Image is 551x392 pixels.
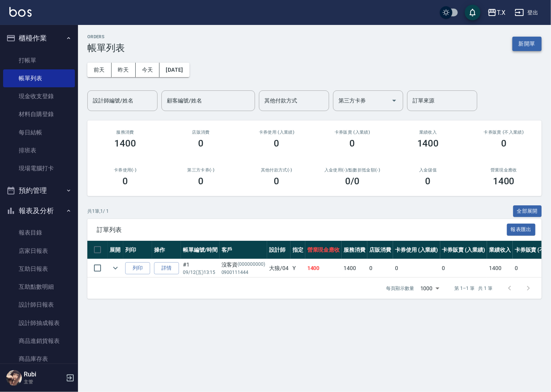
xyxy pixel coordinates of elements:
[238,261,266,269] p: (000000000)
[487,241,513,259] th: 業績收入
[487,259,513,277] td: 1400
[484,5,508,21] button: T.X
[493,176,515,187] h3: 1400
[291,259,305,277] td: Y
[3,278,75,296] a: 互助點數明細
[3,350,75,368] a: 商品庫存表
[136,63,160,77] button: 今天
[291,241,305,259] th: 指定
[3,180,75,201] button: 預約管理
[221,261,265,269] div: 沒客資
[6,370,22,386] img: Person
[87,208,109,215] p: 共 1 筆, 1 / 1
[267,259,291,277] td: 大狼 /04
[9,7,32,17] img: Logo
[512,40,542,47] a: 新開單
[386,285,414,292] p: 每頁顯示數量
[512,37,542,51] button: 新開單
[367,259,393,277] td: 0
[172,168,229,173] h2: 第三方卡券(-)
[154,262,179,274] a: 詳情
[512,5,542,20] button: 登出
[393,259,440,277] td: 0
[198,138,204,149] h3: 0
[3,224,75,242] a: 報表目錄
[87,42,125,53] h3: 帳單列表
[417,278,442,299] div: 1000
[455,285,493,292] p: 第 1–1 筆 共 1 筆
[305,259,342,277] td: 1400
[3,105,75,123] a: 材料自購登錄
[350,138,355,149] h3: 0
[3,201,75,221] button: 報表及分析
[497,8,505,18] div: T.X
[152,241,181,259] th: 操作
[181,259,220,277] td: #1
[3,69,75,87] a: 帳單列表
[198,176,204,187] h3: 0
[122,176,128,187] h3: 0
[3,51,75,69] a: 打帳單
[3,124,75,141] a: 每日結帳
[97,130,154,135] h3: 服務消費
[324,168,381,173] h2: 入金使用(-) /點數折抵金額(-)
[440,259,487,277] td: 0
[183,269,218,276] p: 09/12 (五) 13:15
[24,371,64,378] h5: Rubi
[342,241,367,259] th: 服務消費
[221,269,265,276] p: 0900111444
[3,314,75,332] a: 設計師抽成報表
[324,130,381,135] h2: 卡券販賣 (入業績)
[417,138,439,149] h3: 1400
[3,242,75,260] a: 店家日報表
[172,130,229,135] h2: 店販消費
[305,241,342,259] th: 營業現金應收
[123,241,152,259] th: 列印
[393,241,440,259] th: 卡券使用 (入業績)
[3,141,75,159] a: 排班表
[24,378,64,385] p: 主管
[475,168,532,173] h2: 營業現金應收
[507,226,536,233] a: 報表匯出
[108,241,123,259] th: 展開
[274,138,279,149] h3: 0
[110,262,121,274] button: expand row
[440,241,487,259] th: 卡券販賣 (入業績)
[159,63,189,77] button: [DATE]
[400,168,457,173] h2: 入金儲值
[97,168,154,173] h2: 卡券使用(-)
[3,296,75,314] a: 設計師日報表
[274,176,279,187] h3: 0
[220,241,267,259] th: 客戶
[400,130,457,135] h2: 業績收入
[475,130,532,135] h2: 卡券販賣 (不入業績)
[112,63,136,77] button: 昨天
[3,332,75,350] a: 商品進銷貨報表
[388,94,400,107] button: Open
[513,205,542,217] button: 全部展開
[465,5,480,20] button: save
[181,241,220,259] th: 帳單編號/時間
[425,176,431,187] h3: 0
[87,63,112,77] button: 前天
[345,176,360,187] h3: 0 /0
[342,259,367,277] td: 1400
[507,224,536,236] button: 報表匯出
[3,260,75,278] a: 互助日報表
[501,138,507,149] h3: 0
[248,130,305,135] h2: 卡券使用 (入業績)
[3,87,75,105] a: 現金收支登錄
[3,159,75,177] a: 現場電腦打卡
[114,138,136,149] h3: 1400
[267,241,291,259] th: 設計師
[97,226,507,234] span: 訂單列表
[3,28,75,48] button: 櫃檯作業
[87,34,125,39] h2: ORDERS
[367,241,393,259] th: 店販消費
[248,168,305,173] h2: 其他付款方式(-)
[125,262,150,274] button: 列印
